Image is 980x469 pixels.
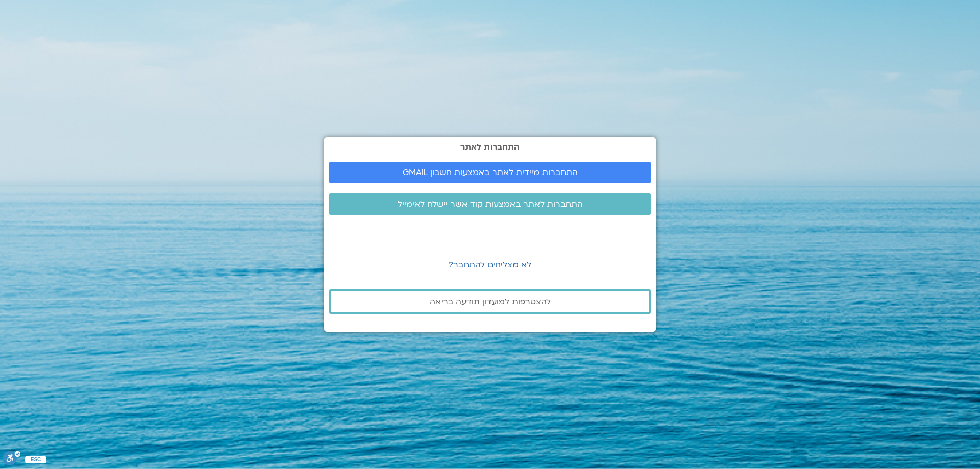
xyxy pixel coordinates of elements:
a: התחברות מיידית לאתר באמצעות חשבון GMAIL [329,162,651,183]
a: להצטרפות למועדון תודעה בריאה [329,289,651,314]
span: התחברות לאתר באמצעות קוד אשר יישלח לאימייל [398,200,583,209]
h2: התחברות לאתר [329,142,651,152]
span: התחברות מיידית לאתר באמצעות חשבון GMAIL [403,168,578,177]
span: להצטרפות למועדון תודעה בריאה [430,297,551,306]
a: לא מצליחים להתחבר? [449,259,531,270]
a: התחברות לאתר באמצעות קוד אשר יישלח לאימייל [329,193,651,215]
